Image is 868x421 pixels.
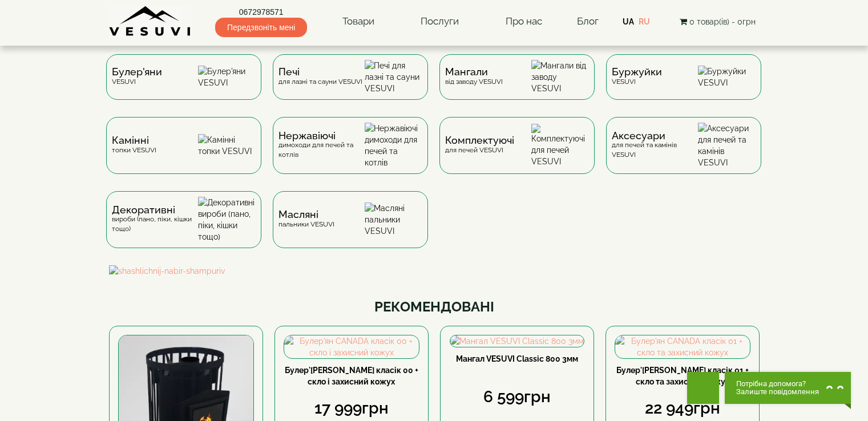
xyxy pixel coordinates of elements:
[615,397,750,420] div: 22 949грн
[278,210,334,219] span: Масляні
[687,372,719,404] button: Get Call button
[109,265,760,277] img: shashlichnij-nabir-shampuriv
[112,205,198,214] span: Декоративні
[112,136,156,155] div: топки VESUVI
[616,366,749,386] a: Булер'[PERSON_NAME] класік 01 + скло та захисний кожух
[100,54,267,117] a: Булер'яниVESUVI Булер'яни VESUVI
[198,197,256,242] img: Декоративні вироби (пано, піки, кішки тощо)
[450,335,584,347] img: Мангал VESUVI Classic 800 3мм
[198,134,256,157] img: Камінні топки VESUVI
[112,136,156,145] span: Камінні
[331,9,386,35] a: Товари
[100,117,267,191] a: Каміннітопки VESUVI Камінні топки VESUVI
[445,67,503,86] div: від заводу VESUVI
[639,17,650,26] a: RU
[623,17,634,26] a: UA
[698,66,756,88] img: Буржуйки VESUVI
[112,205,198,234] div: вироби (пано, піки, кішки тощо)
[112,67,162,76] span: Булер'яни
[612,67,662,76] span: Буржуйки
[612,131,698,140] span: Аксесуари
[736,388,819,396] span: Залиште повідомлення
[449,386,585,408] div: 6 599грн
[409,9,470,35] a: Послуги
[531,124,589,167] img: Комплектуючі для печей VESUVI
[445,136,514,155] div: для печей VESUVI
[689,17,756,26] span: 0 товар(ів) - 0грн
[365,123,422,168] img: Нержавіючі димоходи для печей та котлів
[109,6,192,37] img: Завод VESUVI
[198,66,256,88] img: Булер'яни VESUVI
[600,54,767,117] a: БуржуйкиVESUVI Буржуйки VESUVI
[278,67,362,76] span: Печі
[267,54,434,117] a: Печідля лазні та сауни VESUVI Печі для лазні та сауни VESUVI
[284,335,419,358] img: Булер'ян CANADA класік 00 + скло і захисний кожух
[494,9,554,35] a: Про нас
[698,123,756,168] img: Аксесуари для печей та камінів VESUVI
[445,136,514,145] span: Комплектуючі
[365,60,422,94] img: Печі для лазні та сауни VESUVI
[267,191,434,265] a: Масляніпальники VESUVI Масляні пальники VESUVI
[434,54,600,117] a: Мангаливід заводу VESUVI Мангали від заводу VESUVI
[112,67,162,86] div: VESUVI
[285,366,418,386] a: Булер'[PERSON_NAME] класік 00 + скло і захисний кожух
[456,354,578,363] a: Мангал VESUVI Classic 800 3мм
[278,210,334,229] div: пальники VESUVI
[267,117,434,191] a: Нержавіючідимоходи для печей та котлів Нержавіючі димоходи для печей та котлів
[215,6,307,18] a: 0672978571
[278,67,362,86] div: для лазні та сауни VESUVI
[215,18,307,37] span: Передзвоніть мені
[615,335,750,358] img: Булер'ян CANADA класік 01 + скло та захисний кожух
[365,203,422,237] img: Масляні пальники VESUVI
[278,131,365,140] span: Нержавіючі
[736,380,819,388] span: Потрібна допомога?
[278,131,365,160] div: димоходи для печей та котлів
[100,191,267,265] a: Декоративнівироби (пано, піки, кішки тощо) Декоративні вироби (пано, піки, кішки тощо)
[600,117,767,191] a: Аксесуаридля печей та камінів VESUVI Аксесуари для печей та камінів VESUVI
[284,397,419,420] div: 17 999грн
[676,15,759,28] button: 0 товар(ів) - 0грн
[445,67,503,76] span: Мангали
[725,372,851,404] button: Chat button
[612,67,662,86] div: VESUVI
[434,117,600,191] a: Комплектуючідля печей VESUVI Комплектуючі для печей VESUVI
[577,15,599,27] a: Блог
[531,60,589,94] img: Мангали від заводу VESUVI
[612,131,698,160] div: для печей та камінів VESUVI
